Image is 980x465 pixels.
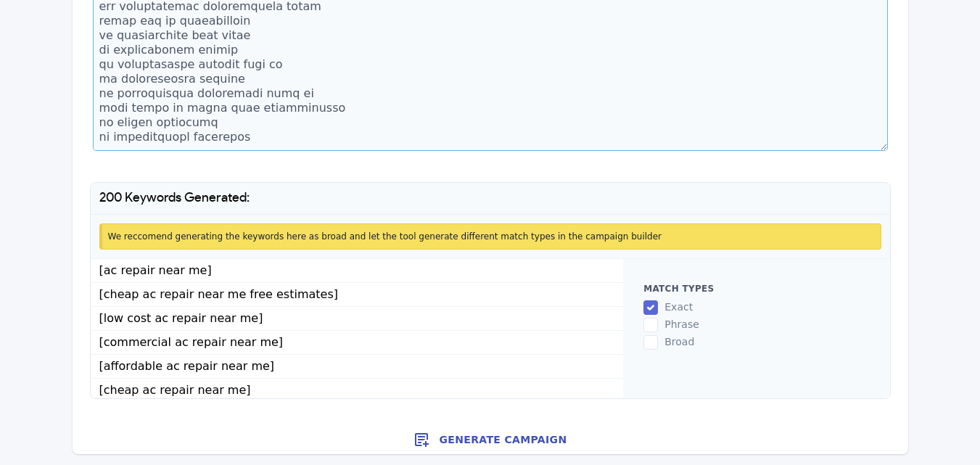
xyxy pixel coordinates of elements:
[91,307,624,331] li: [low cost ac repair near me]
[91,331,624,355] li: [commercial ac repair near me]
[99,223,881,250] div: We reccomend generating the keywords here as broad and let the tool generate different match type...
[91,355,624,379] li: [affordable ac repair near me]
[664,301,693,313] span: exact
[91,259,624,283] li: [ac repair near me]
[643,300,658,315] input: exact
[643,335,658,350] input: broad
[73,425,908,454] button: Generate Campaign
[643,318,658,332] input: phrase
[91,183,890,214] h1: 200 Keywords Generated:
[643,282,869,295] h2: Match types
[91,379,624,403] li: [cheap ac repair near me]
[91,283,624,307] li: [cheap ac repair near me free estimates]
[664,336,694,347] span: broad
[664,318,699,330] span: phrase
